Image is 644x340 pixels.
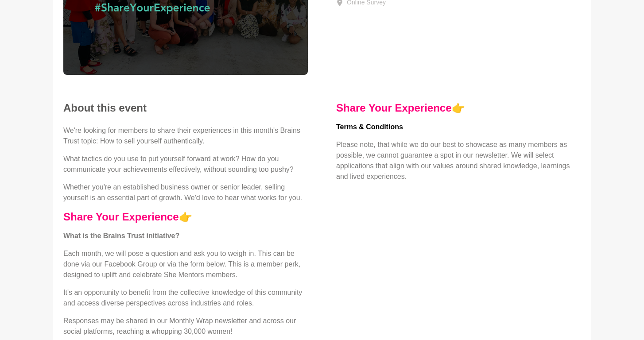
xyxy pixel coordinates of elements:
h4: 👉 [63,210,308,224]
h4: 👉 [336,101,581,115]
p: It's an opportunity to benefit from the collective knowledge of this community and access diverse... [63,287,308,309]
p: What tactics do you use to put yourself forward at work? How do you communicate your achievements... [63,154,308,175]
a: Share Your Experience [336,102,452,114]
p: Please note, that while we do our best to showcase as many members as possible, we cannot guarant... [336,139,581,182]
a: Share Your Experience [63,211,179,223]
p: Whether you're an established business owner or senior leader, selling yourself is an essential p... [63,182,308,203]
p: Responses may be shared in our Monthly Wrap newsletter and across our social platforms, reaching ... [63,316,308,337]
strong: Terms & Conditions [336,123,403,131]
p: We're looking for members to share their experiences in this month's Brains Trust topic: How to s... [63,125,308,147]
strong: What is the Brains Trust initiative? [63,232,179,240]
p: Each month, we will pose a question and ask you to weigh in. This can be done via our Facebook Gr... [63,248,308,280]
h2: About this event [63,101,308,115]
